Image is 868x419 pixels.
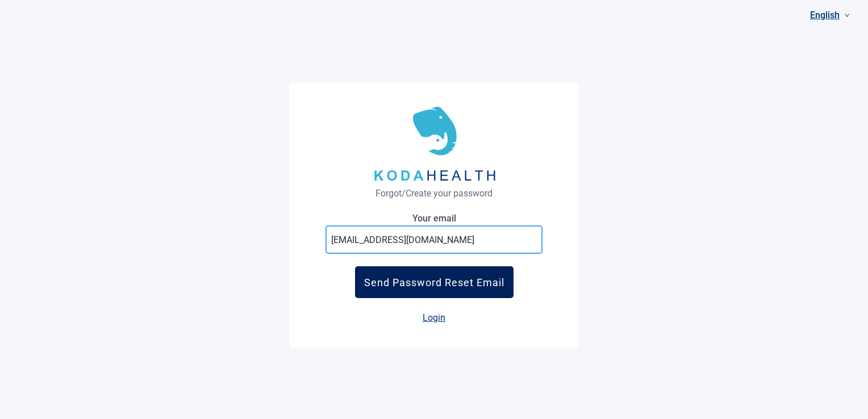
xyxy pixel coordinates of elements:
[355,266,514,298] button: Send Password Reset Email
[423,312,445,323] a: Login
[325,213,542,224] label: Your email
[844,12,850,18] span: down
[806,6,854,24] a: Current language: English
[364,276,504,288] div: Send Password Reset Email
[336,186,532,200] h1: Forgot/Create your password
